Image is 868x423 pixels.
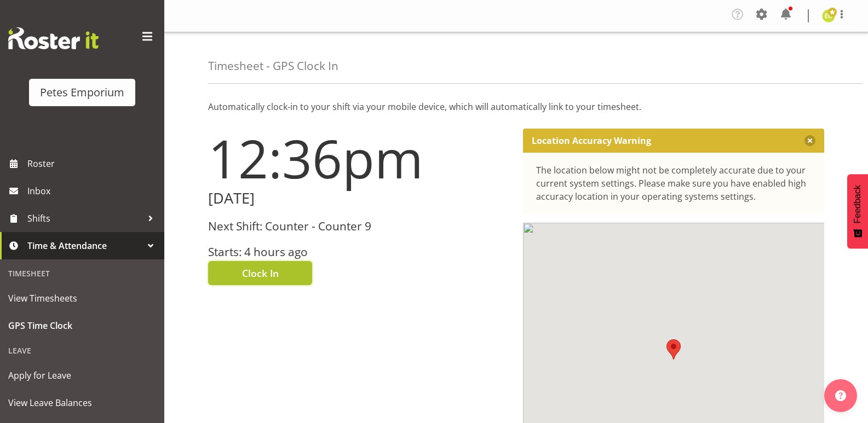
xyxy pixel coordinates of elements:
[3,285,162,312] a: View Timesheets
[27,155,159,172] span: Roster
[8,317,156,334] span: GPS Time Clock
[208,246,510,258] h3: Starts: 4 hours ago
[804,135,815,146] button: Close message
[3,389,162,416] a: View Leave Balances
[3,339,162,362] div: Leave
[8,290,156,306] span: View Timesheets
[242,266,279,280] span: Clock In
[847,174,868,248] button: Feedback - Show survey
[40,84,124,101] div: Petes Emporium
[208,129,510,188] h1: 12:36pm
[27,210,142,227] span: Shifts
[208,220,510,233] h3: Next Shift: Counter - Counter 9
[532,135,651,146] p: Location Accuracy Warning
[8,27,99,49] img: Rosterit website logo
[208,261,312,285] button: Clock In
[8,395,156,411] span: View Leave Balances
[822,9,835,22] img: emma-croft7499.jpg
[3,312,162,339] a: GPS Time Clock
[8,367,156,384] span: Apply for Leave
[27,183,159,199] span: Inbox
[536,164,812,203] div: The location below might not be completely accurate due to your current system settings. Please m...
[208,100,824,113] p: Automatically clock-in to your shift via your mobile device, which will automatically link to you...
[208,60,338,72] h4: Timesheet - GPS Clock In
[3,362,162,389] a: Apply for Leave
[3,262,162,285] div: Timesheet
[208,190,510,207] h2: [DATE]
[853,185,863,223] span: Feedback
[27,237,142,254] span: Time & Attendance
[835,390,846,401] img: help-xxl-2.png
